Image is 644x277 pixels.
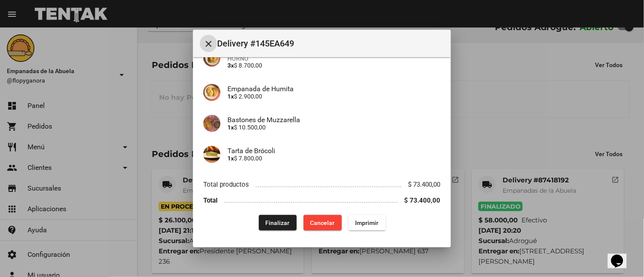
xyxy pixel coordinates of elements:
li: Total productos $ 73.400,00 [203,177,441,193]
b: 1x [227,93,234,100]
mat-icon: Cerrar [203,39,214,49]
h4: Tarta de Brócoli [227,147,441,155]
b: 1x [227,124,234,131]
p: $ 8.700,00 [227,62,441,69]
h4: Empanada de Humita [227,85,441,93]
span: Finalizar [266,219,290,226]
h4: Bastones de Muzzarella [227,116,441,124]
img: 75ad1656-f1a0-4b68-b603-a72d084c9c4d.jpg [203,84,221,101]
button: Cerrar [200,35,217,52]
img: b5b79ec0-80bb-4931-95da-f1ba48d9624b.jpg [203,115,221,132]
iframe: chat widget [608,243,635,268]
span: Delivery #145EA649 [217,37,444,50]
span: Cancelar [310,219,335,226]
p: $ 2.900,00 [227,93,441,100]
p: $ 10.500,00 [227,124,441,131]
b: 3x [227,62,234,69]
img: bb19d07c-49ef-4e40-b34f-dd69d83c5f60.jpg [203,146,221,163]
span: HORNO [227,55,441,62]
button: Imprimir [349,215,386,231]
span: Imprimir [356,219,379,226]
b: 1x [227,155,234,162]
p: $ 7.800,00 [227,155,441,162]
button: Cancelar [304,215,342,231]
img: f753fea7-0f09-41b3-9a9e-ddb84fc3b359.jpg [203,49,221,67]
button: Finalizar [259,215,297,231]
li: Total $ 73.400,00 [203,192,441,208]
